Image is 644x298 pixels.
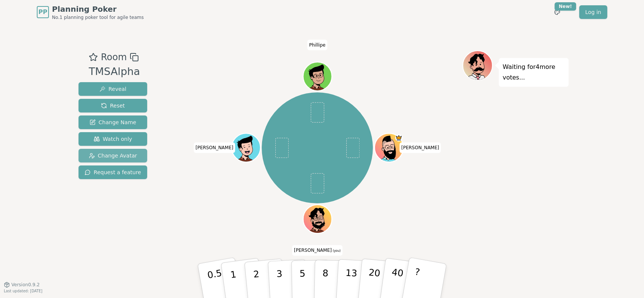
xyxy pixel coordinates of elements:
span: Version 0.9.2 [11,282,40,288]
button: Version0.9.2 [4,282,40,288]
span: Planning Poker [52,4,144,14]
button: Add as favourite [89,50,98,64]
span: Reset [101,102,125,109]
span: Room [101,50,127,64]
button: Watch only [79,132,147,146]
button: Click to change your avatar [304,206,331,232]
span: Last updated: [DATE] [4,289,42,293]
button: New! [550,5,564,19]
span: (you) [332,250,341,253]
button: Request a feature [79,165,147,179]
span: Reveal [99,85,126,93]
span: Click to change your name [307,40,327,50]
span: Change Name [90,119,136,126]
span: Click to change your name [193,142,235,153]
button: Reveal [79,82,147,96]
button: Change Avatar [79,149,147,162]
div: TMSAlpha [89,64,140,80]
div: New! [554,2,576,11]
span: Click to change your name [292,245,342,256]
p: Waiting for 4 more votes... [503,62,565,83]
a: PPPlanning PokerNo.1 planning poker tool for agile teams [37,4,144,20]
span: Toce is the host [395,134,402,142]
span: Watch only [94,135,132,143]
span: Change Avatar [89,152,137,159]
span: Click to change your name [399,142,441,153]
button: Reset [79,99,147,112]
span: No.1 planning poker tool for agile teams [52,14,144,20]
span: Request a feature [85,169,141,176]
a: Log in [579,5,607,19]
button: Change Name [79,115,147,129]
span: PP [38,8,47,17]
